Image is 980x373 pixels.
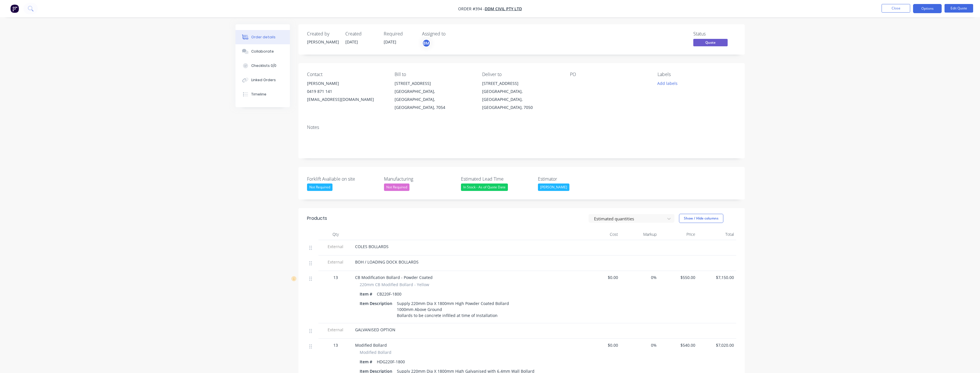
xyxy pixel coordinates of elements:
button: BM [422,39,431,47]
div: [STREET_ADDRESS][GEOGRAPHIC_DATA], [GEOGRAPHIC_DATA], [GEOGRAPHIC_DATA], 7054 [395,79,473,111]
div: [GEOGRAPHIC_DATA], [GEOGRAPHIC_DATA], [GEOGRAPHIC_DATA], 7054 [395,87,473,111]
button: Options [913,4,942,13]
span: External [321,327,351,333]
div: CB220F-1800 [375,290,404,298]
div: [STREET_ADDRESS] [482,79,561,87]
div: Contact [307,72,385,77]
div: Assigned to [422,31,479,37]
label: Forklift Avaliable on site [307,175,379,182]
span: 220mm CB Modified Bollard - Yellow [360,282,429,288]
button: Show / Hide columns [679,214,723,223]
img: Factory [10,4,19,13]
span: Modified Bollard [360,349,391,355]
button: Linked Orders [235,73,290,87]
label: Manufacturing [384,175,456,182]
button: Timeline [235,87,290,101]
span: GALVANISED OPTION [355,327,395,332]
span: 13 [333,342,338,348]
div: Supply 220mm Dia X 1800mm High Powder Coated Bollard 1000mm Above Ground Bollards to be concrete ... [395,299,511,320]
div: Deliver to [482,72,561,77]
div: Labels [658,72,736,77]
div: [PERSON_NAME] [538,183,569,191]
span: COLES BOLLARDS [355,244,389,249]
div: Created by [307,31,338,37]
div: Collaborate [251,49,274,54]
div: Item Description [360,299,395,308]
span: 0% [623,274,657,280]
span: $7,150.00 [700,274,734,280]
div: Not Required [307,183,332,191]
div: Linked Orders [251,77,276,83]
label: Estimator [538,175,609,182]
button: Order details [235,30,290,44]
div: Created [345,31,377,37]
div: Cost [582,229,620,240]
div: Notes [307,125,736,130]
label: Estimated Lead Time [461,175,532,182]
span: BOH / LOADING DOCK BOLLARDS [355,259,419,265]
div: Required [384,31,415,37]
div: Item # [360,290,375,298]
div: Order details [251,35,276,40]
button: Checklists 0/0 [235,59,290,73]
div: [STREET_ADDRESS][GEOGRAPHIC_DATA], [GEOGRAPHIC_DATA], [GEOGRAPHIC_DATA], 7050 [482,79,561,111]
span: $0.00 [584,342,618,348]
span: 0% [623,342,657,348]
div: 0419 871 141 [307,87,385,95]
div: Total [698,229,736,240]
span: $550.00 [661,274,695,280]
div: HDG220F-1800 [375,358,407,366]
span: 13 [333,274,338,280]
span: CB Modification Bollard - Powder Coated [355,275,433,280]
span: Quote [693,39,728,46]
button: Edit Quote [945,4,973,13]
div: Qty [318,229,353,240]
button: Collaborate [235,44,290,59]
span: [DATE] [384,39,396,45]
div: Status [693,31,736,37]
div: Checklists 0/0 [251,63,276,68]
div: Markup [620,229,659,240]
span: Modified Bollard [355,342,387,348]
button: Close [882,4,910,13]
div: PO [570,72,648,77]
div: [STREET_ADDRESS] [395,79,473,87]
div: Products [307,215,327,222]
span: [DATE] [345,39,358,45]
span: $7,020.00 [700,342,734,348]
div: Price [659,229,698,240]
div: [EMAIL_ADDRESS][DOMAIN_NAME] [307,95,385,103]
button: Add labels [654,79,681,87]
a: DDM Civil Pty Ltd [485,6,522,11]
div: [PERSON_NAME] [307,79,385,87]
div: [PERSON_NAME]0419 871 141[EMAIL_ADDRESS][DOMAIN_NAME] [307,79,385,103]
span: External [321,244,351,250]
span: $540.00 [661,342,695,348]
div: [PERSON_NAME] [307,39,338,45]
div: Timeline [251,92,266,97]
div: In Stock - As of Quote Date [461,183,508,191]
div: Item # [360,358,375,366]
div: [GEOGRAPHIC_DATA], [GEOGRAPHIC_DATA], [GEOGRAPHIC_DATA], 7050 [482,87,561,111]
span: Order #394 - [458,6,485,11]
span: External [321,259,351,265]
div: Not Required [384,183,409,191]
div: Bill to [395,72,473,77]
span: $0.00 [584,274,618,280]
